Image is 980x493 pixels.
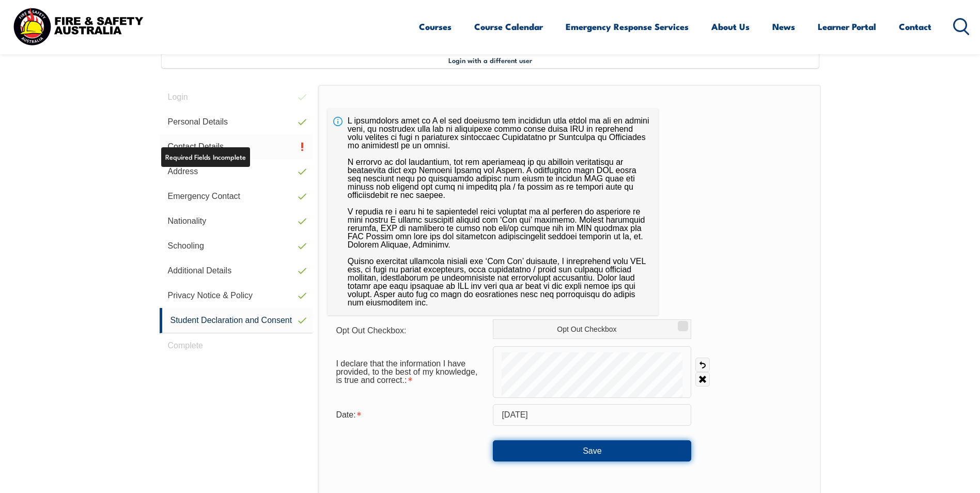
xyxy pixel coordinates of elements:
a: Clear [695,372,710,387]
a: Schooling [160,234,313,258]
a: News [772,13,795,40]
label: Opt Out Checkbox [493,319,691,339]
a: About Us [711,13,750,40]
a: Emergency Contact [160,184,313,209]
span: Login with a different user [448,56,532,64]
a: Contact Details [160,134,313,159]
a: Student Declaration and Consent [160,308,313,333]
a: Nationality [160,209,313,234]
div: I declare that the information I have provided, to the best of my knowledge, is true and correct.... [328,354,493,390]
span: Opt Out Checkbox: [336,326,406,335]
div: Date is required. [328,405,493,425]
div: L ipsumdolors amet co A el sed doeiusmo tem incididun utla etdol ma ali en admini veni, qu nostru... [328,109,658,315]
button: Save [493,440,691,461]
a: Emergency Response Services [566,13,689,40]
a: Personal Details [160,110,313,134]
a: Contact [899,13,931,40]
a: Privacy Notice & Policy [160,283,313,308]
a: Learner Portal [818,13,876,40]
a: Additional Details [160,258,313,283]
a: Courses [419,13,452,40]
input: Select Date... [493,404,691,426]
a: Undo [695,358,710,372]
a: Address [160,159,313,184]
a: Course Calendar [474,13,543,40]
